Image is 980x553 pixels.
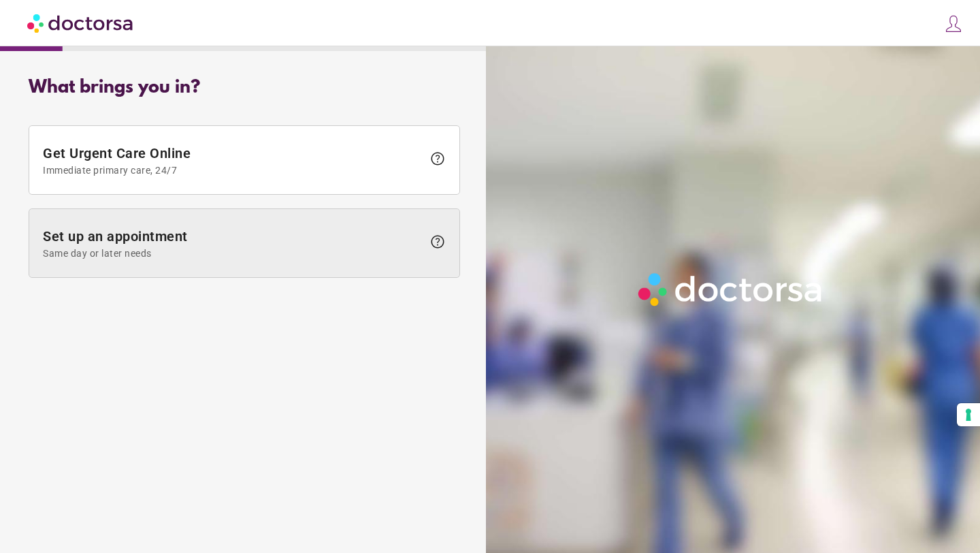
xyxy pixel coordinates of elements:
span: Same day or later needs [43,248,423,259]
span: help [429,151,446,167]
img: icons8-customer-100.png [944,14,963,33]
button: Your consent preferences for tracking technologies [957,403,980,426]
div: What brings you in? [29,78,460,98]
img: Doctorsa.com [27,7,135,38]
span: Immediate primary care, 24/7 [43,165,423,176]
span: Set up an appointment [43,228,423,259]
span: Get Urgent Care Online [43,145,423,176]
img: Logo-Doctorsa-trans-White-partial-flat.png [633,268,829,311]
span: help [429,234,446,250]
